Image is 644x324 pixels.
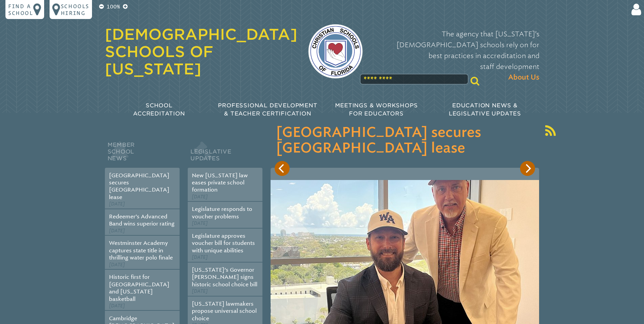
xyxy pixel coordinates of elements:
p: The agency that [US_STATE]’s [DEMOGRAPHIC_DATA] schools rely on for best practices in accreditati... [373,29,539,83]
h2: Member School News [105,140,180,168]
span: [DATE] [192,288,208,294]
button: Next [520,161,535,176]
h2: Legislative Updates [188,140,262,168]
span: [DATE] [109,303,125,309]
span: [DATE] [192,194,208,200]
span: Professional Development & Teacher Certification [218,102,317,117]
a: New [US_STATE] law eases private school formation [192,172,248,193]
p: 100% [105,3,122,11]
span: Education News & Legislative Updates [449,102,521,117]
p: Schools Hiring [61,3,89,16]
span: [DATE] [192,254,208,260]
span: Meetings & Workshops for Educators [335,102,418,117]
p: Find a school [8,3,33,16]
a: Redeemer’s Advanced Band wins superior rating [109,213,174,227]
a: [DEMOGRAPHIC_DATA] Schools of [US_STATE] [105,25,297,78]
h3: [GEOGRAPHIC_DATA] secures [GEOGRAPHIC_DATA] lease [276,125,534,156]
a: Legislature approves voucher bill for students with unique abilities [192,233,255,254]
span: [DATE] [109,262,125,268]
span: School Accreditation [133,102,185,117]
a: Westminster Academy captures state title in thrilling water polo finale [109,240,173,261]
a: [GEOGRAPHIC_DATA] secures [GEOGRAPHIC_DATA] lease [109,172,169,200]
button: Previous [275,161,290,176]
span: About Us [508,72,539,83]
span: [DATE] [192,220,208,226]
a: Legislature responds to voucher problems [192,206,252,219]
a: [US_STATE]’s Governor [PERSON_NAME] signs historic school choice bill [192,267,257,288]
a: Historic first for [GEOGRAPHIC_DATA] and [US_STATE] basketball [109,274,169,302]
img: csf-logo-web-colors.png [308,24,363,78]
span: [DATE] [109,228,125,234]
a: [US_STATE] lawmakers propose universal school choice [192,301,257,322]
span: [DATE] [109,201,125,207]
